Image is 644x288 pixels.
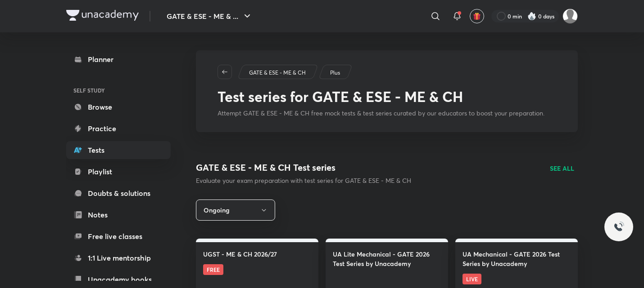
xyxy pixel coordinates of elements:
img: Manasi Raut [562,9,578,24]
h4: UA Mechanical - GATE 2026 Test Series by Unacademy [463,249,571,268]
span: LIVE [463,274,481,284]
h1: Test series for GATE & ESE - ME & CH [218,88,556,105]
a: Notes [66,206,171,224]
button: GATE & ESE - ME & ... [161,7,258,25]
a: Playlist [66,163,171,181]
p: Attempt GATE & ESE - ME & CH free mock tests & test series curated by our educators to boost your... [218,109,556,118]
a: GATE & ESE - ME & CH [248,69,308,77]
a: Company Logo [66,10,139,23]
h4: GATE & ESE - ME & CH Test series [196,161,411,174]
h6: SELF STUDY [66,83,171,98]
a: Tests [66,141,171,159]
p: GATE & ESE - ME & CH [249,69,306,77]
button: avatar [470,9,484,23]
a: Plus [329,69,342,77]
a: Doubts & solutions [66,184,171,202]
img: avatar [473,12,481,20]
a: Planner [66,50,171,68]
h4: UA Lite Mechanical - GATE 2026 Test Series by Unacademy [333,249,441,268]
img: ttu [613,222,624,232]
img: streak [527,12,536,21]
a: 1:1 Live mentorship [66,249,171,267]
button: Ongoing [196,199,275,221]
p: Evaluate your exam preparation with test series for GATE & ESE - ME & CH [196,176,411,185]
p: Plus [330,69,340,77]
img: Company Logo [66,10,139,21]
a: Browse [66,98,171,116]
a: Practice [66,120,171,137]
a: SEE ALL [550,164,574,173]
span: FREE [203,264,223,275]
a: Free live classes [66,227,171,245]
h4: UGST - ME & CH 2026/27 [203,249,277,259]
